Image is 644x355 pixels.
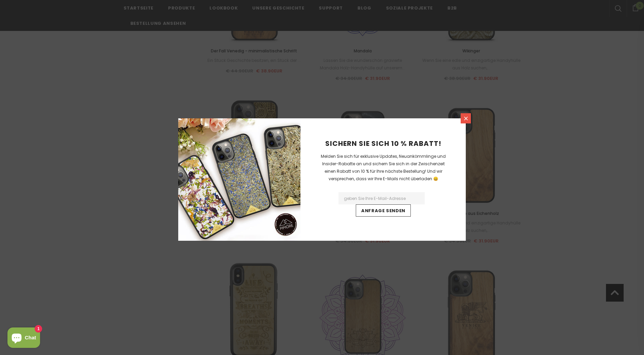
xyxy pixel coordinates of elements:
input: Anfrage senden [356,204,411,217]
span: Melden Sie sich für exklusive Updates, Neuankömmlinge und Insider-Rabatte an und sichern Sie sich... [321,153,446,182]
a: Menu [461,113,471,123]
inbox-online-store-chat: Shopify online store chat [5,327,42,350]
input: Email Address [338,192,425,204]
span: Sichern Sie sich 10 % Rabatt! [325,139,441,148]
